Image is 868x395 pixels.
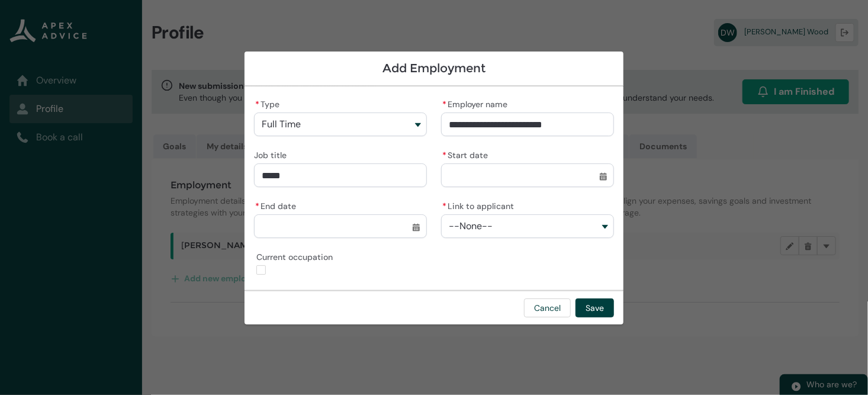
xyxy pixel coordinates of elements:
span: Full Time [262,119,301,130]
label: End date [254,198,301,212]
button: Link to applicant [441,214,614,238]
label: Employer name [441,96,512,110]
abbr: required [442,201,446,211]
span: Current occupation [256,249,337,263]
abbr: required [442,99,446,110]
abbr: required [442,150,446,160]
label: Job title [254,147,291,161]
abbr: required [255,99,259,110]
button: Cancel [524,298,571,317]
label: Link to applicant [441,198,519,212]
label: Type [254,96,284,110]
h1: Add Employment [254,61,614,76]
label: Start date [441,147,493,161]
abbr: required [255,201,259,211]
button: Save [576,298,614,317]
span: --None-- [449,221,493,232]
button: Type [254,113,427,136]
